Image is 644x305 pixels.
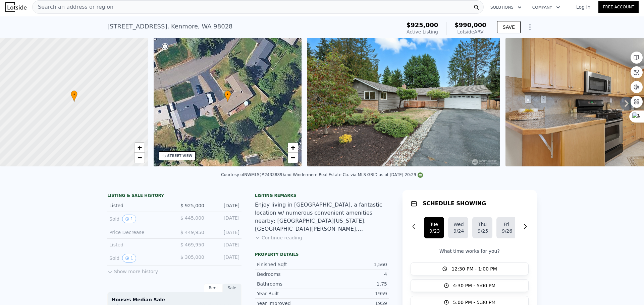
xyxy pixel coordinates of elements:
[180,215,204,221] span: $ 445,000
[598,1,639,13] a: Free Account
[502,228,511,234] div: 9/26
[167,153,193,158] div: STREET VIEW
[418,172,423,178] img: NWMLS Logo
[71,91,77,97] span: •
[135,143,145,153] a: Zoom in
[224,90,231,102] div: •
[257,281,322,287] div: Bathrooms
[407,29,438,34] span: Active Listing
[210,215,239,223] div: [DATE]
[407,21,438,28] span: $925,000
[291,153,295,162] span: −
[411,279,529,292] button: 4:30 PM - 5:00 PM
[109,202,169,209] div: Listed
[322,261,387,268] div: 1,560
[180,254,204,260] span: $ 305,000
[291,143,295,152] span: +
[485,1,527,13] button: Solutions
[204,284,223,292] div: Rent
[496,217,517,238] button: Fri9/26
[502,221,511,228] div: Fri
[210,254,239,262] div: [DATE]
[307,38,500,166] img: Sale: 169718216 Parcel: 98035466
[122,215,136,223] button: View historical data
[224,91,231,97] span: •
[107,265,158,275] button: Show more history
[478,221,487,228] div: Thu
[322,290,387,297] div: 1959
[221,172,423,177] div: Courtesy of NWMLS (#2433889) and Windermere Real Estate Co. via MLS GRID as of [DATE] 20:29
[255,234,302,241] button: Continue reading
[210,202,239,209] div: [DATE]
[423,200,486,208] h1: SCHEDULE SHOWING
[5,2,26,12] img: Lotside
[322,271,387,278] div: 4
[109,241,169,248] div: Listed
[448,217,468,238] button: Wed9/24
[429,228,439,234] div: 9/23
[411,262,529,275] button: 12:30 PM - 1:00 PM
[257,261,322,268] div: Finished Sqft
[523,20,537,34] button: Show Options
[411,248,529,254] p: What time works for you?
[288,143,298,153] a: Zoom in
[453,228,463,234] div: 9/24
[137,153,142,162] span: −
[429,221,439,228] div: Tue
[454,21,486,28] span: $990,000
[180,242,204,247] span: $ 469,950
[180,203,204,208] span: $ 925,000
[288,153,298,163] a: Zoom out
[424,217,444,238] button: Tue9/23
[451,265,497,272] span: 12:30 PM - 1:00 PM
[109,215,169,223] div: Sold
[472,217,492,238] button: Thu9/25
[71,90,77,102] div: •
[107,22,233,31] div: [STREET_ADDRESS] , Kenmore , WA 98028
[109,254,169,262] div: Sold
[322,281,387,287] div: 1.75
[453,282,496,289] span: 4:30 PM - 5:00 PM
[255,252,389,257] div: Property details
[453,221,463,228] div: Wed
[255,193,389,198] div: Listing remarks
[223,284,241,292] div: Sale
[112,296,237,303] div: Houses Median Sale
[180,230,204,235] span: $ 449,950
[210,229,239,236] div: [DATE]
[255,201,389,233] div: Enjoy living in [GEOGRAPHIC_DATA], a fantastic location w/ numerous convenient amenities nearby; ...
[135,153,145,163] a: Zoom out
[478,228,487,234] div: 9/25
[257,271,322,278] div: Bedrooms
[454,28,486,35] div: Lotside ARV
[137,143,142,152] span: +
[210,241,239,248] div: [DATE]
[107,193,241,200] div: LISTING & SALE HISTORY
[568,4,598,10] a: Log In
[527,1,566,13] button: Company
[33,3,113,11] span: Search an address or region
[109,229,169,236] div: Price Decrease
[122,254,136,262] button: View historical data
[257,290,322,297] div: Year Built
[497,21,521,33] button: SAVE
